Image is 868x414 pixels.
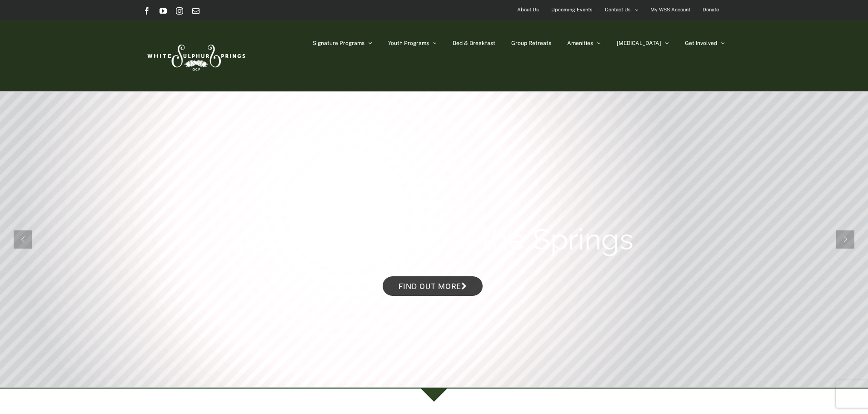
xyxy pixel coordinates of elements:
span: Youth Programs [388,40,429,46]
span: Donate [703,3,719,16]
a: Youth Programs [388,20,437,66]
img: White Sulphur Springs Logo [143,35,248,77]
span: Bed & Breakfast [453,40,495,46]
rs-layer: Winter Retreats at the Springs [233,221,634,258]
span: Contact Us [605,3,631,16]
a: Group Retreats [511,20,551,66]
a: Amenities [567,20,601,66]
a: Get Involved [685,20,725,66]
a: [MEDICAL_DATA] [617,20,669,66]
span: [MEDICAL_DATA] [617,40,661,46]
span: Signature Programs [313,40,364,46]
nav: Main Menu [313,20,725,66]
span: Get Involved [685,40,717,46]
span: Upcoming Events [551,3,593,16]
a: Find out more [383,276,483,296]
span: Group Retreats [511,40,551,46]
span: About Us [517,3,539,16]
a: Signature Programs [313,20,372,66]
span: Amenities [567,40,593,46]
a: Bed & Breakfast [453,20,495,66]
span: My WSS Account [650,3,690,16]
